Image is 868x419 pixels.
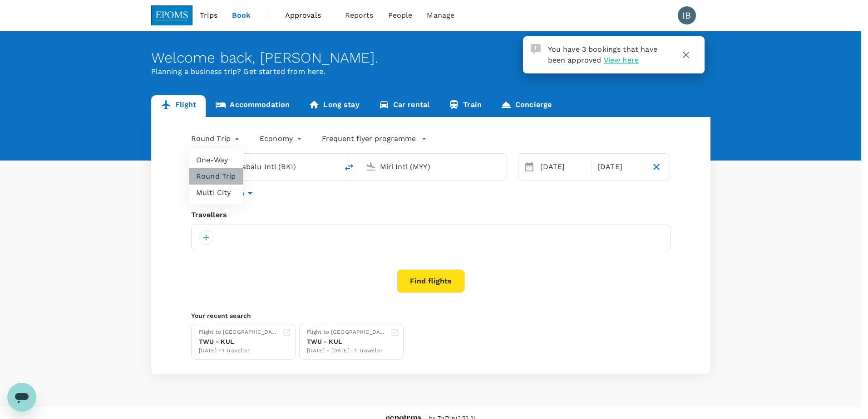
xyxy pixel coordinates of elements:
[548,45,657,64] span: You have 3 bookings that have been approved
[604,56,639,64] span: View here
[531,44,541,54] img: Approval
[189,152,243,168] li: One-Way
[189,168,243,185] li: Round Trip
[189,185,243,201] li: Multi City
